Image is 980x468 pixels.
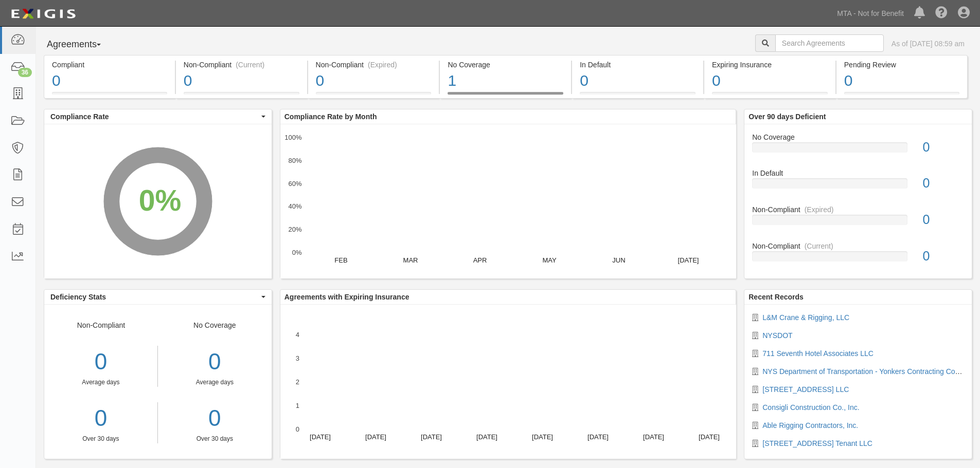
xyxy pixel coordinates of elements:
div: 0 [580,70,696,92]
text: [DATE] [365,433,386,441]
text: MAY [542,256,557,264]
div: Non-Compliant [44,320,158,443]
text: MAR [403,256,418,264]
svg: A chart. [280,124,736,278]
div: As of [DATE] 08:59 am [892,39,965,49]
div: Non-Compliant (Current) [184,60,299,70]
text: 1 [296,402,299,409]
div: 0 [166,346,264,378]
div: (Current) [805,241,833,251]
div: 0 [316,70,432,92]
a: Non-Compliant(Expired)0 [308,92,439,100]
text: 80% [288,157,301,164]
text: [DATE] [532,433,553,441]
text: APR [473,256,487,264]
text: JUN [612,256,625,264]
div: (Expired) [805,204,834,215]
img: Logo [8,5,79,23]
i: Help Center - Complianz [935,7,948,20]
div: 0 [915,174,972,193]
div: 0% [139,180,182,222]
a: In Default0 [752,168,964,204]
text: 2 [296,378,299,386]
div: 0 [844,70,959,92]
div: Compliant [52,60,167,70]
text: 0% [292,249,301,256]
a: MTA - Not for Benefit [832,3,909,24]
a: Non-Compliant(Current)0 [752,241,964,270]
a: No Coverage0 [752,132,964,169]
text: [DATE] [476,433,497,441]
a: Able Rigging Contractors, Inc. [762,421,858,429]
button: Compliance Rate [44,109,272,124]
div: Average days [44,378,157,387]
text: [DATE] [587,433,609,441]
a: Consigli Construction Co., Inc. [762,403,859,411]
div: 0 [915,247,972,266]
b: Agreements with Expiring Insurance [284,293,409,301]
div: No Coverage [158,320,272,443]
text: FEB [334,256,347,264]
text: [DATE] [699,433,720,441]
svg: A chart. [280,305,736,459]
div: 0 [52,70,167,92]
svg: A chart. [44,124,272,278]
a: Non-Compliant(Current)0 [176,92,307,100]
text: 4 [296,331,299,339]
a: Expiring Insurance0 [704,92,835,100]
div: No Coverage [744,132,972,142]
text: [DATE] [310,433,331,441]
div: 0 [44,346,157,378]
a: 0 [44,402,157,435]
div: Expiring Insurance [712,60,828,70]
div: 0 [712,70,828,92]
div: Non-Compliant (Expired) [316,60,432,70]
a: L&M Crane & Rigging, LLC [762,313,849,322]
text: 3 [296,354,299,362]
div: (Current) [236,60,264,70]
text: 0 [296,425,299,433]
b: Recent Records [749,293,804,301]
a: Compliant0 [44,92,175,100]
div: Pending Review [844,60,959,70]
a: In Default0 [572,92,703,100]
text: [DATE] [678,256,699,264]
text: 60% [288,179,301,187]
text: 20% [288,226,301,233]
a: No Coverage1 [440,92,571,100]
a: Pending Review0 [836,92,968,100]
div: 0 [184,70,299,92]
span: Compliance Rate [50,111,259,122]
div: 36 [18,68,32,77]
input: Search Agreements [775,34,884,52]
a: NYSDOT [762,331,792,340]
div: 0 [915,211,972,229]
text: [DATE] [421,433,442,441]
button: Deficiency Stats [44,290,272,304]
div: Over 30 days [166,435,264,443]
a: NYS Department of Transportation - Yonkers Contracting Company [762,367,976,376]
div: In Default [580,60,696,70]
div: Average days [166,378,264,387]
a: Non-Compliant(Expired)0 [752,204,964,241]
div: In Default [744,168,972,178]
text: [DATE] [643,433,664,441]
div: 1 [448,70,563,92]
b: Over 90 days Deficient [749,113,826,121]
b: Compliance Rate by Month [284,113,377,121]
a: [STREET_ADDRESS] LLC [762,385,849,394]
div: 0 [915,138,972,157]
text: 40% [288,202,301,210]
div: No Coverage [448,60,563,70]
text: 100% [284,134,302,141]
span: Deficiency Stats [50,292,259,302]
div: (Expired) [368,60,397,70]
div: Over 30 days [44,435,157,443]
button: Agreements [44,34,121,55]
a: 0 [166,402,264,435]
a: [STREET_ADDRESS] Tenant LLC [762,439,872,447]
